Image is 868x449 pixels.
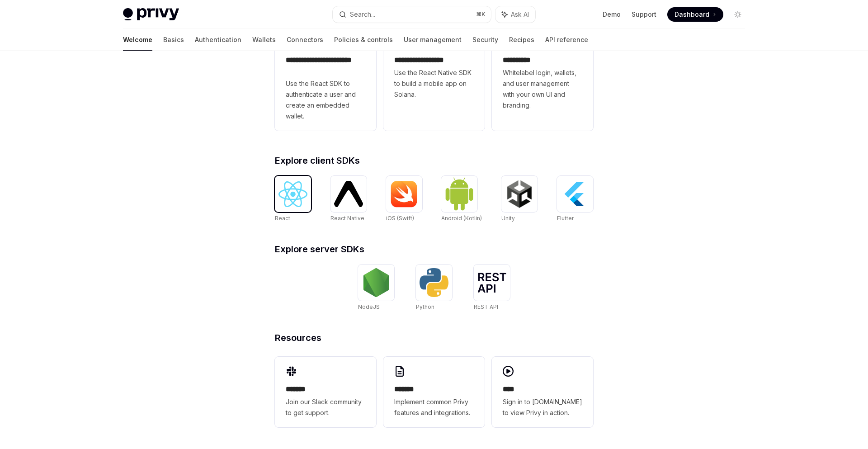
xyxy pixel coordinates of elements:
a: Welcome [123,29,152,51]
a: Android (Kotlin)Android (Kotlin) [441,176,482,223]
button: Toggle dark mode [731,7,745,22]
span: iOS (Swift) [386,215,414,222]
a: Wallets [252,29,276,51]
a: REST APIREST API [474,265,510,312]
img: Android (Kotlin) [445,177,474,211]
a: **** **** **** ***Use the React Native SDK to build a mobile app on Solana. [383,28,485,131]
a: ReactReact [275,176,311,223]
img: React Native [334,181,363,207]
span: Ask AI [511,10,529,19]
span: Join our Slack community to get support. [286,397,365,418]
span: Whitelabel login, wallets, and user management with your own UI and branding. [503,67,582,111]
button: Ask AI [495,6,535,23]
a: Demo [603,10,621,19]
img: iOS (Swift) [390,180,419,208]
span: Use the React Native SDK to build a mobile app on Solana. [394,67,474,100]
span: Implement common Privy features and integrations. [394,397,474,418]
a: PythonPython [416,265,452,312]
a: **** **Implement common Privy features and integrations. [383,357,485,427]
img: REST API [477,273,506,293]
a: ****Sign in to [DOMAIN_NAME] to view Privy in action. [492,357,593,427]
a: Dashboard [667,7,723,22]
span: Explore client SDKs [275,156,360,165]
a: **** *****Whitelabel login, wallets, and user management with your own UI and branding. [492,28,593,131]
a: Recipes [509,29,534,51]
span: REST API [474,303,498,310]
span: Android (Kotlin) [441,215,482,222]
span: Dashboard [675,10,709,19]
a: Basics [163,29,184,51]
div: Search... [350,9,375,20]
img: NodeJS [362,268,391,297]
span: Explore server SDKs [275,245,364,254]
span: ⌘ K [476,11,486,18]
img: Flutter [561,180,590,208]
a: iOS (Swift)iOS (Swift) [386,176,422,223]
a: Authentication [195,29,241,51]
span: Python [416,303,434,310]
a: UnityUnity [501,176,538,223]
img: Unity [505,180,534,208]
span: NodeJS [358,303,380,310]
a: **** **Join our Slack community to get support. [275,357,376,427]
a: NodeJSNodeJS [358,265,394,312]
span: Use the React SDK to authenticate a user and create an embedded wallet. [286,78,365,122]
img: light logo [123,8,179,21]
a: FlutterFlutter [557,176,593,223]
span: Unity [501,215,515,222]
img: Python [420,268,448,297]
a: React NativeReact Native [330,176,367,223]
a: Support [632,10,656,19]
span: React Native [330,215,364,222]
span: Flutter [557,215,574,222]
button: Search...⌘K [333,6,491,23]
span: React [275,215,290,222]
a: Connectors [287,29,323,51]
a: API reference [545,29,588,51]
a: User management [404,29,462,51]
span: Resources [275,333,321,342]
a: Policies & controls [334,29,393,51]
span: Sign in to [DOMAIN_NAME] to view Privy in action. [503,397,582,418]
img: React [278,181,307,207]
a: Security [472,29,498,51]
